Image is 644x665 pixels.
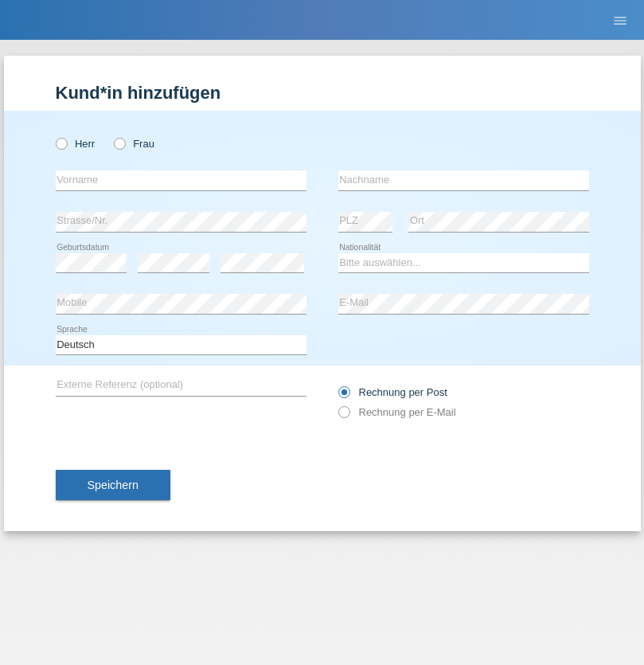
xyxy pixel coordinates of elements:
label: Rechnung per E-Mail [338,406,456,418]
span: Speichern [88,479,139,491]
label: Rechnung per Post [338,386,447,398]
input: Rechnung per E-Mail [338,406,349,426]
input: Rechnung per Post [338,386,349,406]
button: Speichern [56,470,170,500]
h1: Kund*in hinzufügen [56,83,589,103]
label: Herr [56,138,96,150]
input: Frau [114,138,124,148]
a: menu [604,15,636,25]
i: menu [612,13,628,29]
label: Frau [114,138,154,150]
input: Herr [56,138,66,148]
